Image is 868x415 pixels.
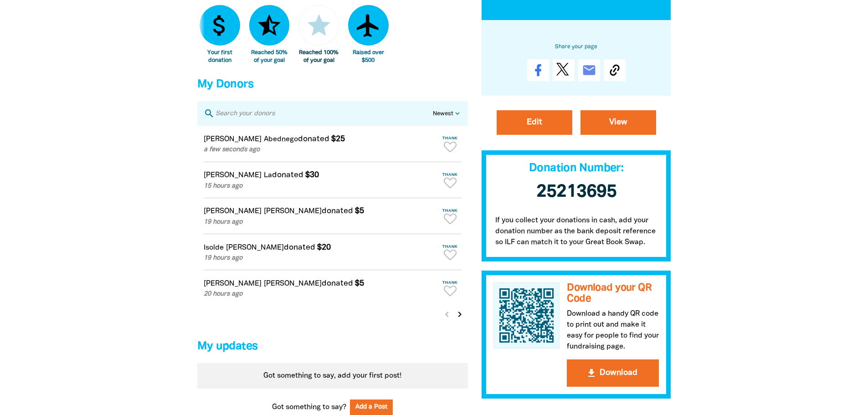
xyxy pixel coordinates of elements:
em: Abednego [264,136,298,143]
h6: Share your page [496,42,657,52]
p: 15 hours ago [204,181,437,191]
h3: Download your QR Code [567,282,659,304]
span: donated [272,171,303,179]
em: [PERSON_NAME] [204,172,262,179]
em: $20 [317,244,331,251]
a: Post [553,59,575,81]
button: Thank [439,277,462,300]
span: donated [322,207,353,215]
div: Reached 100% of your goal [298,49,339,64]
span: donated [298,135,329,143]
i: chevron_right [454,309,465,320]
a: email [578,59,600,81]
input: Search your donors [215,108,433,119]
span: Thank [439,136,462,140]
div: Raised over $500 [348,49,389,64]
i: star_half [256,12,283,39]
span: Donation Number: [529,163,623,173]
span: My Donors [197,79,253,90]
em: Isolde [204,245,224,251]
a: Share [527,59,549,81]
em: [PERSON_NAME] [204,281,262,287]
span: Thank [439,280,462,285]
em: $5 [355,280,364,287]
em: [PERSON_NAME] [204,136,262,143]
p: a few seconds ago [204,145,437,155]
i: search [204,108,215,119]
em: $25 [331,135,345,143]
span: donated [322,280,353,287]
i: get_app [586,368,597,379]
div: Paginated content [197,363,468,389]
em: [PERSON_NAME] [204,208,262,215]
div: Your first donation [200,49,240,64]
button: get_appDownload [567,359,659,387]
button: Next page [453,308,466,321]
div: Got something to say, add your first post! [197,363,468,389]
span: Got something to say? [272,402,346,413]
button: Thank [439,169,462,192]
i: airplanemode_active [354,12,382,39]
i: attach_money [206,12,233,39]
i: email [582,62,596,77]
em: $5 [355,207,364,215]
p: 19 hours ago [204,217,437,227]
span: 25213695 [536,183,616,200]
i: star [305,12,333,39]
span: My updates [197,341,258,352]
button: Copy Link [604,59,626,81]
a: View [580,110,656,134]
p: If you collect your donations in cash, add your donation number as the bank deposit reference so ... [482,205,671,261]
p: 20 hours ago [204,289,437,299]
div: Reached 50% of your goal [249,49,290,64]
button: Thank [439,132,462,155]
em: [PERSON_NAME] [264,208,322,215]
a: Edit [497,110,572,134]
span: Thank [439,244,462,249]
em: $30 [305,171,319,179]
span: Thank [439,208,462,213]
span: donated [284,244,315,251]
div: Paginated content [197,126,468,326]
button: Thank [439,241,462,264]
em: La [264,172,272,179]
em: [PERSON_NAME] [226,245,284,251]
p: 19 hours ago [204,253,437,263]
button: Thank [439,205,462,228]
em: [PERSON_NAME] [264,281,322,287]
span: Thank [439,172,462,177]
